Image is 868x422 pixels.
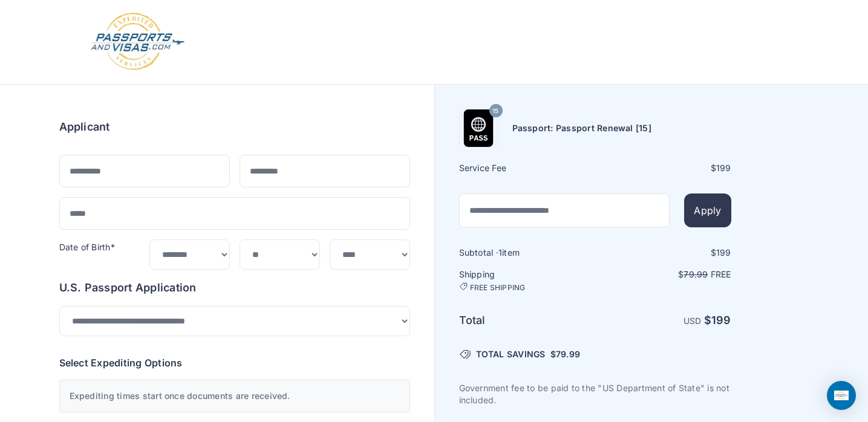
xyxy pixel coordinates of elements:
[470,283,526,293] span: FREE SHIPPING
[459,268,594,293] h6: Shipping
[459,162,594,174] h6: Service Fee
[711,269,731,279] span: Free
[59,118,110,135] h6: Applicant
[476,348,546,360] span: TOTAL SAVINGS
[550,348,580,360] span: $
[59,242,115,252] label: Date of Birth*
[716,247,731,258] span: 199
[90,12,186,72] img: Logo
[684,269,708,279] span: 79.99
[596,162,731,174] div: $
[460,109,497,147] img: Product Name
[596,247,731,259] div: $
[459,312,594,329] h6: Total
[59,279,410,296] h6: U.S. Passport Application
[827,381,856,410] div: Open Intercom Messenger
[716,163,731,173] span: 199
[59,380,410,412] div: Expediting times start once documents are received.
[459,247,594,259] h6: Subtotal · item
[498,247,502,258] span: 1
[711,314,731,326] span: 199
[492,103,498,119] span: 15
[512,122,651,134] h6: Passport: Passport Renewal [15]
[596,268,731,281] p: $
[684,193,731,227] button: Apply
[556,349,580,359] span: 79.99
[59,355,410,370] h6: Select Expediting Options
[459,382,731,406] p: Government fee to be paid to the "US Department of State" is not included.
[684,316,702,326] span: USD
[704,314,731,326] strong: $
